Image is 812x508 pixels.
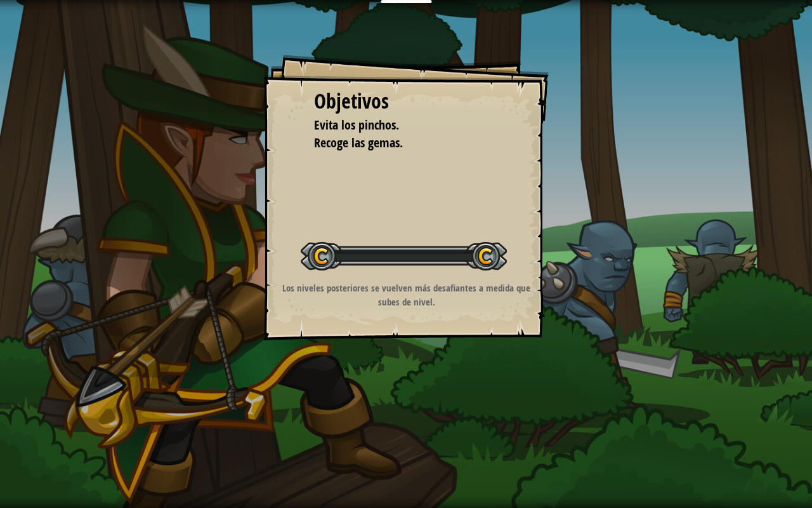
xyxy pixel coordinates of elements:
[279,281,534,309] p: Los niveles posteriores se vuelven más desafiantes a medida que subes de nivel.
[314,116,399,133] span: Evita los pinchos.
[298,116,495,135] li: Evita los pinchos.
[314,134,403,151] span: Recoge las gemas.
[298,134,495,152] li: Recoge las gemas.
[314,87,498,116] div: Objetivos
